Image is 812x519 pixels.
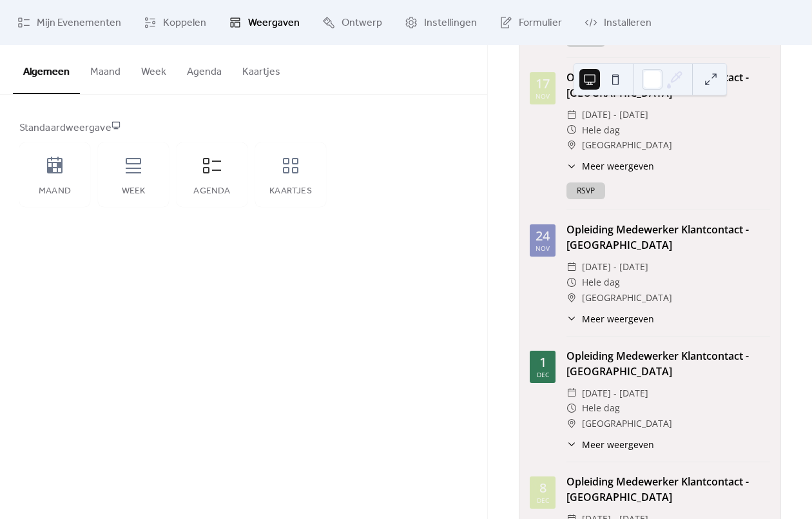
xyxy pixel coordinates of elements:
[566,386,577,401] div: ​
[32,186,77,197] div: Maand
[566,312,577,326] div: ​
[177,45,232,93] button: Agenda
[490,5,572,40] a: Formulier
[424,15,477,31] span: Instellingen
[539,482,546,495] div: 8
[582,275,620,290] span: Hele dag
[537,371,549,378] div: dec
[566,312,654,326] button: ​Meer weergeven
[80,45,131,93] button: Maand
[536,245,550,251] div: nov
[582,159,654,173] span: Meer weergeven
[8,5,131,40] a: Mijn Evenementen
[566,275,577,290] div: ​
[537,497,549,504] div: dec
[566,70,770,101] div: Opleiding Medewerker Klantcontact - [GEOGRAPHIC_DATA]
[37,15,121,31] span: Mijn Evenementen
[232,45,291,93] button: Kaartjes
[566,348,770,379] div: Opleiding Medewerker Klantcontact - [GEOGRAPHIC_DATA]
[219,5,309,40] a: Weergaven
[189,186,235,197] div: Agenda
[582,137,672,153] span: [GEOGRAPHIC_DATA]
[566,137,577,153] div: ​
[19,121,465,136] div: Standaardweergave
[342,15,382,31] span: Ontwerp
[582,312,654,326] span: Meer weergeven
[134,5,216,40] a: Koppelen
[604,15,652,31] span: Installeren
[566,474,770,505] div: Opleiding Medewerker Klantcontact - [GEOGRAPHIC_DATA]
[582,290,672,306] span: [GEOGRAPHIC_DATA]
[248,15,300,31] span: Weergaven
[111,186,156,197] div: Week
[566,182,605,199] button: RSVP
[582,386,648,401] span: [DATE] - [DATE]
[566,107,577,122] div: ​
[566,290,577,306] div: ​
[582,122,620,138] span: Hele dag
[536,230,550,242] div: 24
[536,77,550,90] div: 17
[566,122,577,138] div: ​
[582,416,672,431] span: [GEOGRAPHIC_DATA]
[313,5,392,40] a: Ontwerp
[582,107,648,122] span: [DATE] - [DATE]
[536,93,550,99] div: nov
[566,159,654,173] button: ​Meer weergeven
[566,400,577,416] div: ​
[566,222,770,253] div: Opleiding Medewerker Klantcontact - [GEOGRAPHIC_DATA]
[582,400,620,416] span: Hele dag
[163,15,206,31] span: Koppelen
[575,5,661,40] a: Installeren
[566,438,654,451] button: ​Meer weergeven
[13,45,80,94] button: Algemeen
[131,45,177,93] button: Week
[566,259,577,275] div: ​
[539,356,546,369] div: 1
[566,438,577,451] div: ​
[566,159,577,173] div: ​
[582,438,654,451] span: Meer weergeven
[582,259,648,275] span: [DATE] - [DATE]
[395,5,487,40] a: Instellingen
[519,15,562,31] span: Formulier
[566,416,577,431] div: ​
[268,186,313,197] div: Kaartjes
